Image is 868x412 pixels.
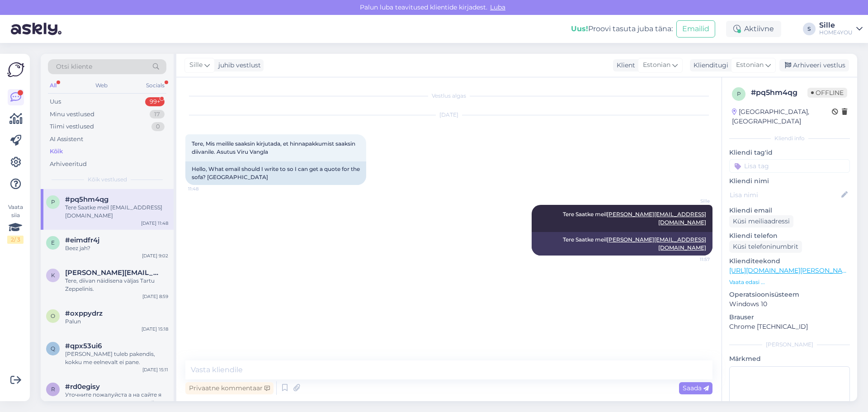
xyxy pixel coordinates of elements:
[185,92,712,100] div: Vestlus algas
[807,88,847,98] span: Offline
[51,199,55,205] span: p
[65,236,99,244] span: #eimdfr4j
[50,97,61,106] div: Uus
[141,220,168,227] div: [DATE] 11:48
[487,3,508,11] span: Luba
[729,354,850,364] p: Märkmed
[142,252,168,259] div: [DATE] 9:02
[819,22,853,29] div: Sille
[730,190,840,200] input: Lisa nimi
[819,29,853,36] div: HOME4YOU
[729,266,854,275] a: [URL][DOMAIN_NAME][PERSON_NAME]
[729,241,802,253] div: Küsi telefoninumbrit
[729,299,850,309] p: Windows 10
[51,313,55,319] span: o
[563,211,706,226] span: Tere Saatke meil
[726,21,781,37] div: Aktiivne
[7,203,24,244] div: Vaata siia
[803,23,816,35] div: S
[729,322,850,331] p: Chrome [TECHNICAL_ID]
[7,61,24,78] img: Askly Logo
[50,160,87,169] div: Arhiveeritud
[50,110,94,119] div: Minu vestlused
[50,147,63,156] div: Kõik
[729,231,850,241] p: Kliendi telefon
[729,148,850,157] p: Kliendi tag'id
[51,272,55,279] span: k
[142,326,168,332] div: [DATE] 15:18
[48,80,58,91] div: All
[94,80,109,91] div: Web
[729,215,793,227] div: Küsi meiliaadressi
[185,111,712,119] div: [DATE]
[571,24,588,33] b: Uus!
[51,345,55,352] span: q
[50,135,83,144] div: AI Assistent
[729,341,850,349] div: [PERSON_NAME]
[729,159,850,173] input: Lisa tag
[215,61,261,70] div: juhib vestlust
[7,236,24,244] div: 2 / 3
[65,204,168,220] div: Tere Saatke meil [EMAIL_ADDRESS][DOMAIN_NAME]
[683,384,709,392] span: Saada
[779,59,849,71] div: Arhiveeri vestlus
[751,87,807,98] div: # pq5hm4qg
[185,161,366,185] div: Hello, What email should I write to so I can get a quote for the sofa? [GEOGRAPHIC_DATA]
[150,110,165,119] div: 17
[192,140,357,155] span: Tere, Mis meilile saaksin kirjutada, et hinnapakkumist saaksin diivanile. Asutus Viru Vangla
[51,386,55,393] span: r
[532,232,712,256] div: Tere Saatke meil
[142,366,168,373] div: [DATE] 15:11
[607,211,706,226] a: [PERSON_NAME][EMAIL_ADDRESS][DOMAIN_NAME]
[144,80,166,91] div: Socials
[188,185,222,192] span: 11:48
[643,60,670,70] span: Estonian
[142,293,168,300] div: [DATE] 8:59
[729,206,850,215] p: Kliendi email
[729,256,850,266] p: Klienditeekond
[65,195,108,204] span: #pq5hm4qg
[50,122,94,131] div: Tiimi vestlused
[145,97,165,106] div: 99+
[65,383,100,391] span: #rd0egisy
[729,313,850,322] p: Brauser
[690,61,728,70] div: Klienditugi
[737,90,741,97] span: p
[676,20,715,38] button: Emailid
[613,61,635,70] div: Klient
[607,236,706,251] a: [PERSON_NAME][EMAIL_ADDRESS][DOMAIN_NAME]
[51,239,55,246] span: e
[65,342,102,350] span: #qpx53ui6
[65,317,168,326] div: Palun
[151,122,165,131] div: 0
[676,198,710,204] span: Sille
[729,134,850,142] div: Kliendi info
[736,60,764,70] span: Estonian
[65,350,168,366] div: [PERSON_NAME] tuleb pakendis, kokku me eelnevalt ei pane.
[56,62,92,71] span: Otsi kliente
[185,382,274,394] div: Privaatne kommentaar
[65,391,168,407] div: Уточните пожалуйста а на сайте я могу сделать заказ с доставкой в [GEOGRAPHIC_DATA]?
[819,22,863,36] a: SilleHOME4YOU
[571,24,673,34] div: Proovi tasuta juba täna:
[729,176,850,186] p: Kliendi nimi
[88,175,127,184] span: Kõik vestlused
[729,278,850,286] p: Vaata edasi ...
[729,290,850,299] p: Operatsioonisüsteem
[676,256,710,263] span: 11:57
[732,107,832,126] div: [GEOGRAPHIC_DATA], [GEOGRAPHIC_DATA]
[65,244,168,252] div: Beez jah?
[65,269,159,277] span: kristina.savi93@gmail.com
[65,309,103,317] span: #oxppydrz
[65,277,168,293] div: Tere, diivan näidisena väljas Tartu Zeppelinis.
[189,60,203,70] span: Sille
